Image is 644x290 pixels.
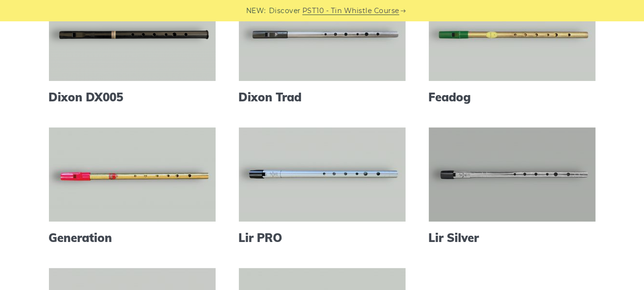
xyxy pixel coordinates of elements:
span: NEW: [246,5,266,16]
span: Discover [269,5,301,16]
a: Feadog [429,90,596,104]
a: Lir Silver [429,231,596,245]
a: Generation [49,231,216,245]
a: Lir PRO [239,231,406,245]
a: PST10 - Tin Whistle Course [302,5,399,16]
a: Dixon DX005 [49,90,216,104]
a: Dixon Trad [239,90,406,104]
